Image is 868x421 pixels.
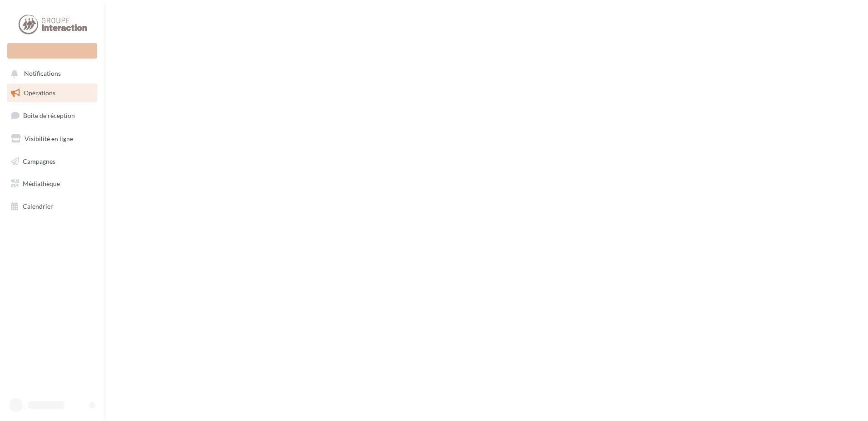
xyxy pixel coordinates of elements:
[23,180,60,187] span: Médiathèque
[5,106,99,125] a: Boîte de réception
[5,83,99,103] a: Opérations
[7,43,97,59] div: Nouvelle campagne
[23,202,53,210] span: Calendrier
[5,197,99,216] a: Calendrier
[5,174,99,193] a: Médiathèque
[24,89,55,97] span: Opérations
[24,70,61,78] span: Notifications
[5,129,99,148] a: Visibilité en ligne
[25,135,73,142] span: Visibilité en ligne
[23,157,55,165] span: Campagnes
[23,112,75,119] span: Boîte de réception
[5,152,99,171] a: Campagnes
